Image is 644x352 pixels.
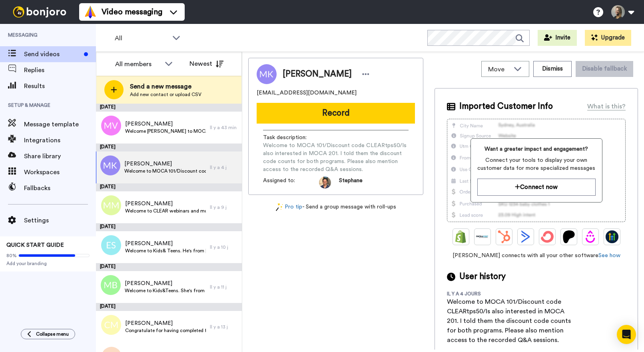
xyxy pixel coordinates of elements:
[24,49,81,59] span: Send videos
[339,177,363,189] span: Stephane
[24,120,96,129] span: Message template
[459,100,553,112] span: Imported Customer Info
[276,203,283,211] img: magic-wand.svg
[519,230,532,243] img: ActiveCampaign
[124,160,206,168] span: [PERSON_NAME]
[447,252,626,260] span: [PERSON_NAME] connects with all your other software
[257,89,357,97] span: [EMAIL_ADDRESS][DOMAIN_NAME]
[447,291,499,297] div: il y a 4 jours
[96,104,242,112] div: [DATE]
[606,230,618,243] img: GoHighLevel
[263,134,319,142] span: Task description :
[102,6,162,18] span: Video messaging
[101,275,121,295] img: mb.png
[130,91,201,98] span: Add new contact or upload CSV
[447,297,575,345] div: Welcome to MOCA 101/Discount code CLEARtps50/Is also interested in MOCA 201. I told them the disc...
[263,142,409,173] span: Welcome to MOCA 101/Discount code CLEARtps50/Is also interested in MOCA 201. I told them the disc...
[130,82,201,91] span: Send a new message
[477,179,596,196] button: Connect now
[210,284,238,290] div: Il y a 11 j
[248,203,423,211] div: - Send a group message with roll-ups
[319,177,331,189] img: da5f5293-2c7b-4288-972f-10acbc376891-1597253892.jpg
[210,324,238,330] div: Il y a 13 j
[21,329,75,339] button: Collapse menu
[476,230,489,243] img: Ontraport
[36,331,69,337] span: Collapse menu
[125,200,206,208] span: [PERSON_NAME]
[101,195,121,215] img: mm.png
[283,68,352,80] span: [PERSON_NAME]
[115,59,161,69] div: All members
[576,61,633,77] button: Disable fallback
[210,244,238,250] div: Il y a 10 j
[6,252,17,259] span: 80%
[6,260,90,267] span: Add your branding
[101,235,121,255] img: es.png
[96,303,242,311] div: [DATE]
[24,136,96,145] span: Integrations
[210,124,238,131] div: Il y a 43 min
[101,116,121,136] img: mv.png
[96,144,242,151] div: [DATE]
[477,145,596,153] span: Want a greater impact and engagement?
[263,177,319,189] span: Assigned to:
[125,287,206,294] span: Welcome to Kids&Teens. She's from [GEOGRAPHIC_DATA], [GEOGRAPHIC_DATA]
[257,64,277,84] img: Image of Mandana Kheshtchin
[562,230,575,243] img: Patreon
[276,203,302,211] a: Pro tip
[100,155,120,175] img: mk.png
[84,6,97,18] img: vm-color.svg
[125,240,206,248] span: [PERSON_NAME]
[124,168,206,174] span: Welcome to MOCA 101/Discount code CLEARtps50/Is also interested in MOCA 201. I told them the disc...
[584,230,597,243] img: Drip
[455,230,467,243] img: Shopify
[541,230,554,243] img: ConvertKit
[210,164,238,171] div: Il y a 4 j
[183,56,229,72] button: Newest
[125,120,206,128] span: [PERSON_NAME]
[585,30,631,46] button: Upgrade
[257,103,415,124] button: Record
[96,183,242,191] div: [DATE]
[96,263,242,271] div: [DATE]
[24,183,96,193] span: Fallbacks
[125,208,206,214] span: Welcome to CLEAR webinars and multiple courses from 101+201
[24,151,96,161] span: Share library
[617,325,636,344] div: Open Intercom Messenger
[587,102,626,111] div: What is this?
[125,319,206,327] span: [PERSON_NAME]
[533,61,572,77] button: Dismiss
[24,81,96,91] span: Results
[488,65,510,74] span: Move
[24,216,96,225] span: Settings
[125,248,206,254] span: Welcome to Kids& Teens. He's from [US_STATE], [GEOGRAPHIC_DATA]
[125,279,206,287] span: [PERSON_NAME]
[24,65,96,75] span: Replies
[24,167,96,177] span: Workspaces
[538,30,577,46] button: Invite
[96,223,242,231] div: [DATE]
[125,128,206,134] span: Welcome [PERSON_NAME] to MOCA 101, she already started
[125,327,206,334] span: Congratulate for having completed free intro course
[598,253,620,258] a: See how
[459,271,506,283] span: User history
[477,156,596,172] span: Connect your tools to display your own customer data for more specialized messages
[10,6,70,18] img: bj-logo-header-white.svg
[101,315,121,335] img: cm.png
[6,242,64,248] span: QUICK START GUIDE
[210,204,238,210] div: Il y a 9 j
[115,33,168,43] span: All
[498,230,510,243] img: Hubspot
